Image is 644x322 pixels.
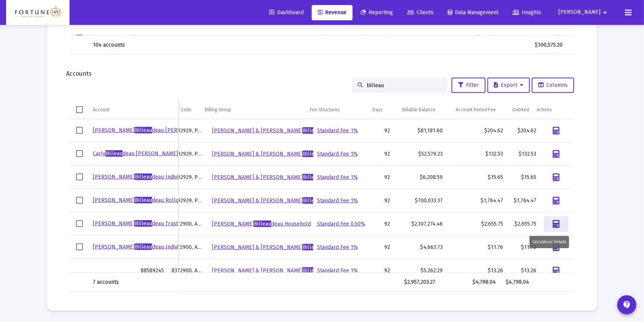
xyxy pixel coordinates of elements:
[398,244,443,251] div: $4,663.73
[93,107,110,113] div: Account
[12,5,64,20] img: Dashboard
[403,107,436,113] div: Billable Balance
[93,278,175,286] div: 7 accounts
[511,127,536,135] div: $204.62
[254,221,271,227] span: Billeau
[303,197,320,204] span: Billeau
[622,300,631,309] mat-icon: contact_support
[451,220,503,228] div: $2,655.75
[390,278,436,286] div: $2,957,203.27
[318,9,346,16] span: Revenue
[398,267,443,275] div: $5,262.29
[93,220,178,227] a: [PERSON_NAME]Billeaudeau Trust
[398,220,443,228] div: $2,107,274.46
[398,174,443,181] div: $6,208.59
[205,107,231,113] div: Billing Group
[511,150,536,158] div: $132.53
[448,9,498,16] span: Data Management
[303,151,320,157] span: Billeau
[317,127,358,134] a: Standard Fee 1%
[303,267,320,274] span: Billeau
[168,236,208,259] td: 8372900, AKIK
[417,35,464,41] a: Standard Fee 0.75%
[451,244,503,251] div: $11.76
[263,5,310,20] a: Dashboard
[533,101,567,119] td: Column Actions
[458,82,479,88] span: Filter
[325,35,395,41] a: [PERSON_NAME] Household
[401,5,440,20] a: Clients
[201,101,306,119] td: Column Billing Group
[494,82,523,88] span: Export
[70,101,574,292] div: Data grid
[212,267,360,274] a: [PERSON_NAME] & [PERSON_NAME]Billeaudeau Household
[135,127,152,133] span: Billeau
[368,212,394,236] td: 92
[538,82,568,88] span: Columns
[600,5,610,20] mat-icon: arrow_drop_down
[93,174,189,180] a: [PERSON_NAME]Billeaudeau Individual
[168,212,208,236] td: 8372900, AKIK
[303,244,320,250] span: Billeau
[407,9,434,16] span: Clients
[306,101,361,119] td: Column Fee Structures
[368,166,394,189] td: 92
[303,174,320,181] span: Billeau
[76,106,83,113] div: Select all
[93,127,207,133] a: [PERSON_NAME]Billeaudeau [PERSON_NAME]
[368,142,394,166] td: 92
[511,174,536,181] div: $15.65
[76,127,83,134] div: Select row
[451,127,503,135] div: $204.62
[317,174,358,181] a: Standard Fee 1%
[135,244,152,250] span: Billeau
[212,151,360,157] a: [PERSON_NAME] & [PERSON_NAME]Billeaudeau Household
[361,101,387,119] td: Column Days
[487,78,530,93] button: Export
[135,174,152,180] span: Billeau
[93,150,178,157] a: CarlyBilleaudeau [PERSON_NAME]
[442,5,505,20] a: Data Management
[529,236,569,248] div: Calculation Details
[451,267,503,275] div: $13.26
[123,259,168,282] td: 88589245
[368,236,394,259] td: 92
[500,101,533,119] td: Column Debited
[317,267,358,274] a: Standard Fee 1%
[89,101,179,119] td: Column Account
[367,82,442,89] input: Search
[506,5,547,20] a: Insights
[168,166,208,189] td: 8292929, PH11
[66,70,578,78] div: Accounts
[398,150,443,158] div: $52,579.23
[354,5,399,20] a: Reporting
[440,101,500,119] td: Column Account Period Fee
[387,101,440,119] td: Column Billable Balance
[310,107,340,113] div: Fee Structures
[76,197,83,204] div: Select row
[511,267,536,275] div: $13.26
[212,221,311,227] a: [PERSON_NAME]Billeaudeau Household
[222,29,275,47] td: 894025456
[76,220,83,227] div: Select row
[212,127,360,134] a: [PERSON_NAME] & [PERSON_NAME]Billeaudeau Household
[269,9,304,16] span: Dashboard
[398,127,443,135] div: $81,181.60
[558,9,600,16] span: [PERSON_NAME]
[93,197,197,203] a: [PERSON_NAME]Billeaudeau Rollover IRA
[540,34,570,42] div: $0.00
[368,189,394,212] td: 92
[368,119,394,143] td: 92
[317,151,358,157] a: Standard Fee 1%
[105,150,123,157] span: Billeau
[93,41,216,49] div: 104 accounts
[317,197,358,204] a: Standard Fee 1%
[303,127,320,134] span: Billeau
[212,174,360,181] a: [PERSON_NAME] & [PERSON_NAME]Billeaudeau Household
[511,244,536,251] div: $11.76
[93,244,189,250] a: [PERSON_NAME]Billeaudeau Individual
[532,78,574,93] button: Columns
[443,278,496,286] div: $4,798.04
[168,189,208,212] td: 8292929, PH11
[76,150,83,157] div: Select row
